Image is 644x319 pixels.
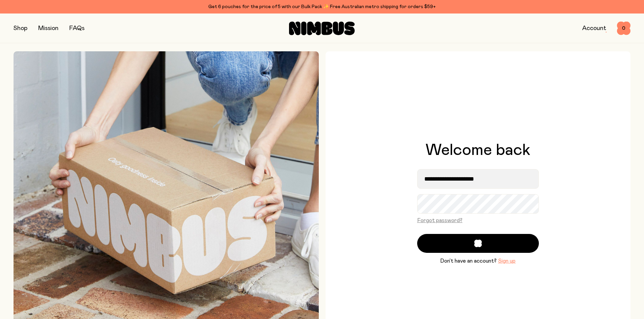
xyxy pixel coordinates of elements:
[417,216,462,224] button: Forgot password?
[14,3,630,11] div: Get 6 pouches for the price of 5 with our Bulk Pack ✨ Free Australian metro shipping for orders $59+
[426,142,530,158] h1: Welcome back
[69,25,85,31] a: FAQs
[617,22,630,35] button: 0
[440,257,497,265] span: Don’t have an account?
[582,25,606,31] a: Account
[38,25,58,31] a: Mission
[498,257,516,265] button: Sign up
